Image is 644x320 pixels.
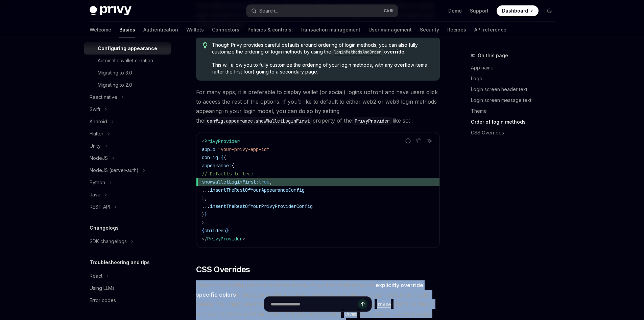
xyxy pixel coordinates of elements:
[90,237,127,246] div: SDK changelogs
[90,166,139,174] div: NodeJS (server-auth)
[205,138,240,144] span: PrivyProvider
[90,6,132,16] img: dark logo
[196,87,440,125] span: For many apps, it is preferable to display wallet (or social) logins upfront and have users click...
[448,7,462,14] a: Demo
[212,42,433,56] span: Though Privy provides careful defaults around ordering of login methods, you can also fully custo...
[84,282,171,294] a: Using LLMs
[384,8,394,14] span: Ctrl K
[223,154,226,161] span: {
[84,270,171,282] button: React
[202,195,207,201] span: },
[90,191,100,199] div: Java
[84,79,171,91] a: Migrating to 2.0
[474,22,506,38] a: API reference
[84,115,171,128] button: Android
[90,93,117,101] div: React native
[84,128,171,140] button: Flutter
[202,228,205,234] span: {
[202,219,205,226] span: >
[98,57,153,65] div: Automatic wallet creation
[352,117,392,125] code: PrivyProvider
[259,7,278,15] div: Search...
[84,235,171,248] button: SDK changelogs
[84,55,171,67] a: Automatic wallet creation
[259,179,269,185] span: true
[143,22,178,38] a: Authentication
[84,103,171,115] button: Swift
[90,178,105,187] div: Python
[84,294,171,306] a: Error codes
[90,224,119,232] h5: Changelogs
[331,49,384,56] code: loginMethodsAndOrder
[218,146,269,152] span: "your-privy-app-id"
[210,203,313,209] span: insertTheRestOfYourPrivyProviderConfig
[202,236,207,242] span: </
[90,118,107,126] div: Android
[202,138,205,144] span: <
[471,73,560,84] a: Logo
[242,236,245,242] span: >
[202,163,232,169] span: appearance:
[98,69,132,77] div: Migrating to 3.0
[471,106,560,116] a: Theme
[212,62,433,75] span: This will allow you to fully customize the ordering of your login methods, with any overflow item...
[497,5,539,16] a: Dashboard
[84,189,171,201] button: Java
[84,201,171,213] button: REST API
[404,136,412,145] button: Report incorrect code
[447,22,466,38] a: Recipes
[90,203,110,211] div: REST API
[471,84,560,95] a: Login screen header text
[210,187,305,193] span: insertTheRestOfYourAppearanceConfig
[471,127,560,138] a: CSS Overrides
[331,49,404,55] a: loginMethodsAndOrderoverride
[205,211,207,217] span: }
[207,236,242,242] span: PrivyProvider
[247,22,291,38] a: Policies & controls
[478,51,508,60] span: On this page
[90,296,116,304] div: Error codes
[205,228,226,234] span: children
[202,211,205,217] span: }
[84,176,171,189] button: Python
[196,264,250,275] span: CSS Overrides
[246,5,398,17] button: Search...CtrlK
[414,136,423,145] button: Copy the contents from the code block
[204,117,312,125] code: config.appearance.showWalletLoginFirst
[502,7,528,14] span: Dashboard
[90,284,115,292] div: Using LLMs
[84,91,171,103] button: React native
[203,42,208,48] svg: Tip
[425,136,434,145] button: Ask AI
[271,297,358,312] input: Ask a question...
[84,67,171,79] a: Migrating to 3.0
[215,146,218,152] span: =
[90,142,101,150] div: Unity
[471,116,560,127] a: Order of login methods
[90,105,100,113] div: Swift
[358,299,367,309] button: Send message
[90,130,103,138] div: Flutter
[202,171,253,177] span: // Defaults to true
[202,154,218,161] span: config
[368,22,412,38] a: User management
[269,179,272,185] span: ,
[470,7,488,14] a: Support
[471,95,560,106] a: Login screen message text
[84,164,171,176] button: NodeJS (server-auth)
[471,62,560,73] a: App name
[90,272,102,280] div: React
[218,154,221,161] span: =
[202,203,210,209] span: ...
[544,5,555,16] button: Toggle dark mode
[232,163,234,169] span: {
[221,154,223,161] span: {
[119,22,135,38] a: Basics
[226,228,229,234] span: }
[84,152,171,164] button: NodeJS
[300,22,360,38] a: Transaction management
[186,22,204,38] a: Wallets
[98,81,132,89] div: Migrating to 2.0
[90,154,108,162] div: NodeJS
[420,22,439,38] a: Security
